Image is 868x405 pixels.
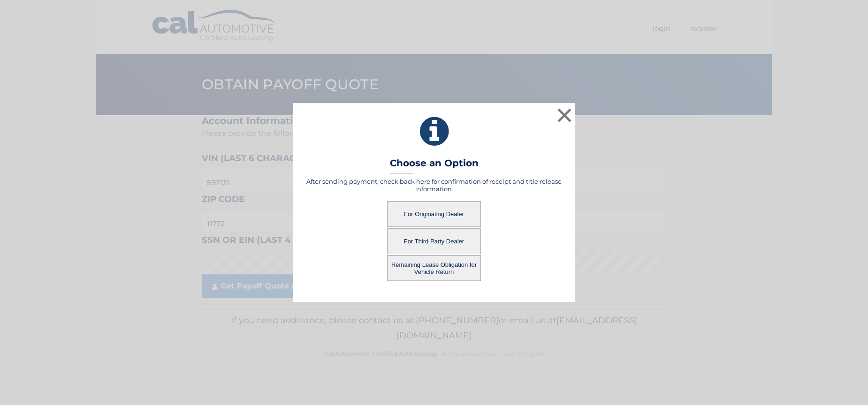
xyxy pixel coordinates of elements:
[387,228,481,254] button: For Third Party Dealer
[387,201,481,227] button: For Originating Dealer
[305,178,563,193] h5: After sending payment, check back here for confirmation of receipt and title release information.
[555,106,574,125] button: ×
[387,255,481,281] button: Remaining Lease Obligation for Vehicle Return
[390,157,479,174] h3: Choose an Option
